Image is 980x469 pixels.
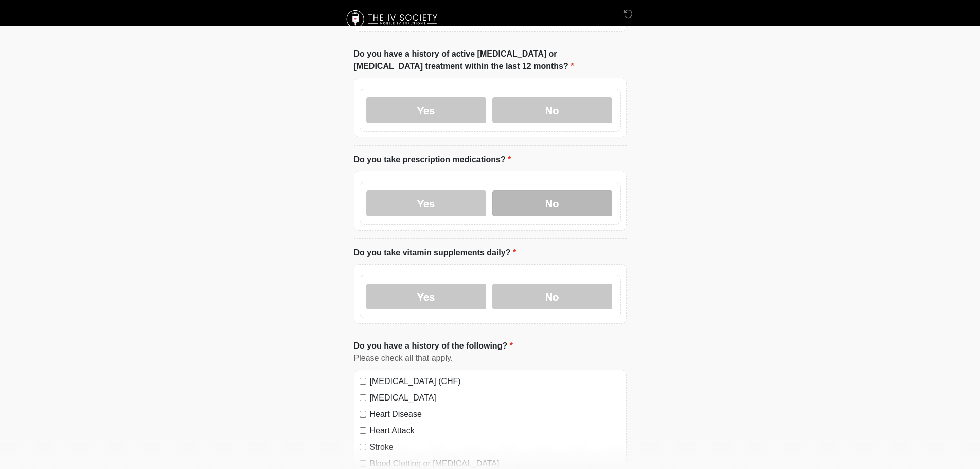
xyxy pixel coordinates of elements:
[354,340,513,352] label: Do you have a history of the following?
[492,97,612,123] label: No
[366,190,486,216] label: Yes
[360,444,366,450] input: Stroke
[370,441,621,454] label: Stroke
[360,411,366,418] input: Heart Disease
[366,284,486,309] label: Yes
[370,392,621,404] label: [MEDICAL_DATA]
[360,427,366,434] input: Heart Attack
[360,460,366,467] input: Blood Clotting or [MEDICAL_DATA]
[366,97,486,123] label: Yes
[360,394,366,401] input: [MEDICAL_DATA]
[370,425,621,437] label: Heart Attack
[492,190,612,216] label: No
[360,378,366,385] input: [MEDICAL_DATA] (CHF)
[354,352,627,364] div: Please check all that apply.
[354,153,511,166] label: Do you take prescription medications?
[344,8,442,31] img: The IV Society Logo
[354,48,627,73] label: Do you have a history of active [MEDICAL_DATA] or [MEDICAL_DATA] treatment within the last 12 mon...
[492,284,612,309] label: No
[354,247,516,259] label: Do you take vitamin supplements daily?
[370,375,621,388] label: [MEDICAL_DATA] (CHF)
[370,408,621,421] label: Heart Disease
